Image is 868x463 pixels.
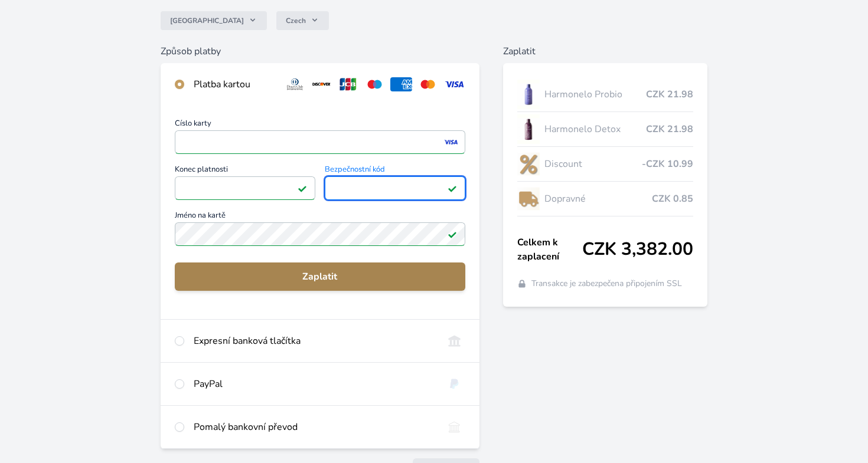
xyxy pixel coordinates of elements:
span: Číslo karty [175,120,465,130]
div: PayPal [194,377,434,391]
span: Czech [286,16,306,25]
span: Jméno na kartě [175,212,465,222]
img: maestro.svg [364,77,386,91]
img: discount-lo.png [517,149,540,179]
iframe: Iframe pro číslo karty [180,134,460,150]
span: Celkem k zaplacení [517,235,583,264]
img: visa.svg [443,77,465,91]
img: delivery-lo.png [517,184,540,214]
span: CZK 0.85 [652,192,693,206]
img: amex.svg [390,77,412,91]
span: Zaplatit [184,270,456,284]
span: CZK 21.98 [646,122,693,136]
span: [GEOGRAPHIC_DATA] [170,16,244,25]
iframe: Iframe pro datum vypršení platnosti [180,180,310,196]
span: Discount [544,157,642,171]
span: CZK 21.98 [646,87,693,101]
img: Platné pole [448,183,457,193]
div: Platba kartou [194,77,275,91]
img: discover.svg [311,77,332,91]
img: onlineBanking_CZ.svg [443,334,465,348]
img: mc.svg [417,77,439,91]
div: Pomalý bankovní převod [194,420,434,434]
img: visa [443,137,459,147]
span: Konec platnosti [175,166,315,176]
h6: Způsob platby [161,44,479,58]
span: Transakce je zabezpečena připojením SSL [531,278,682,290]
input: Jméno na kartěPlatné pole [175,222,465,246]
span: -CZK 10.99 [642,157,693,171]
img: diners.svg [284,77,306,91]
iframe: Iframe pro bezpečnostní kód [330,180,460,196]
span: Harmonelo Probio [544,87,647,101]
img: CLEAN_PROBIO_se_stinem_x-lo.jpg [517,80,540,109]
img: bankTransfer_IBAN.svg [443,420,465,434]
span: Bezpečnostní kód [325,166,465,176]
img: Platné pole [448,229,457,239]
span: Harmonelo Detox [544,122,647,136]
img: jcb.svg [337,77,359,91]
button: [GEOGRAPHIC_DATA] [161,11,267,30]
div: Expresní banková tlačítka [194,334,434,348]
button: Czech [276,11,329,30]
button: Zaplatit [175,262,465,291]
h6: Zaplatit [503,44,708,58]
span: Dopravné [544,192,652,206]
span: CZK 3,382.00 [582,239,693,260]
img: DETOX_se_stinem_x-lo.jpg [517,114,540,144]
img: paypal.svg [443,377,465,391]
img: Platné pole [298,183,307,193]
